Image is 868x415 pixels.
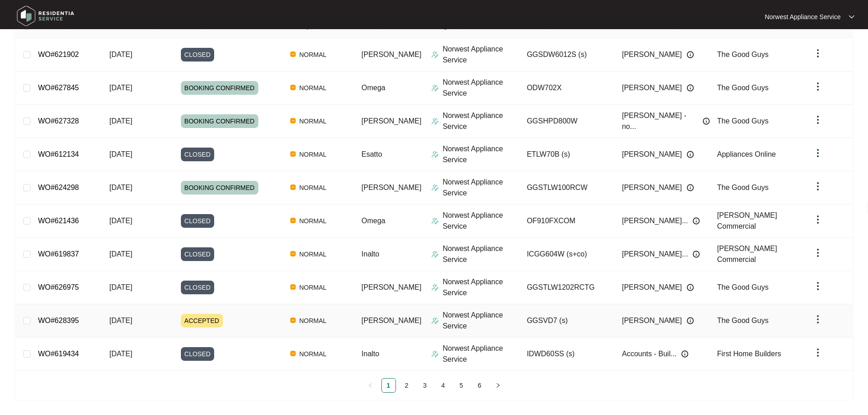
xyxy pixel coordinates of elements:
[109,217,132,225] span: [DATE]
[622,215,688,226] span: [PERSON_NAME]...
[473,378,487,393] li: 6
[296,82,330,93] span: NORMAL
[812,114,823,125] img: dropdown arrow
[519,72,615,105] td: ODW702X
[693,217,700,225] img: Info icon
[400,379,414,392] a: 2
[765,12,841,21] p: Norwest Appliance Service
[361,350,379,358] span: Inalto
[181,148,215,161] span: CLOSED
[717,84,769,92] span: The Good Guys
[290,85,296,90] img: Vercel Logo
[519,238,615,271] td: ICGG604W (s+co)
[693,251,700,258] img: Info icon
[431,217,439,225] img: Assigner Icon
[812,81,823,92] img: dropdown arrow
[442,177,519,199] p: Norwest Appliance Service
[418,378,432,393] li: 3
[109,51,132,58] span: [DATE]
[181,281,215,294] span: CLOSED
[519,38,615,72] td: GGSDW6012S (s)
[812,181,823,192] img: dropdown arrow
[622,149,682,160] span: [PERSON_NAME]
[442,110,519,132] p: Norwest Appliance Service
[519,105,615,138] td: GGSHPD800W
[290,318,296,323] img: Vercel Logo
[436,378,451,393] li: 4
[290,251,296,256] img: Vercel Logo
[812,148,823,159] img: dropdown arrow
[290,118,296,123] img: Vercel Logo
[519,271,615,304] td: GGSTLW1202RCTG
[296,215,330,226] span: NORMAL
[431,284,439,291] img: Assigner Icon
[431,184,439,191] img: Assigner Icon
[717,51,769,58] span: The Good Guys
[454,378,469,393] li: 5
[687,317,694,324] img: Info icon
[361,84,385,92] span: Omega
[622,82,682,93] span: [PERSON_NAME]
[181,81,258,95] span: BOOKING CONFIRMED
[109,117,132,125] span: [DATE]
[491,378,505,393] li: Next Page
[361,184,421,191] span: [PERSON_NAME]
[717,184,769,191] span: The Good Guys
[717,150,776,158] span: Appliances Online
[109,317,132,324] span: [DATE]
[622,182,682,193] span: [PERSON_NAME]
[442,277,519,298] p: Norwest Appliance Service
[431,350,439,358] img: Assigner Icon
[431,118,439,125] img: Assigner Icon
[38,350,79,358] a: WO#619434
[181,114,258,128] span: BOOKING CONFIRMED
[296,315,330,326] span: NORMAL
[812,314,823,325] img: dropdown arrow
[519,338,615,371] td: IDWD60SS (s)
[442,343,519,365] p: Norwest Appliance Service
[382,379,395,392] a: 1
[361,250,379,258] span: Inalto
[38,150,79,158] a: WO#612134
[812,48,823,59] img: dropdown arrow
[717,117,769,125] span: The Good Guys
[296,49,330,60] span: NORMAL
[290,351,296,356] img: Vercel Logo
[437,379,450,392] a: 4
[622,348,677,359] span: Accounts - Buil...
[296,249,330,260] span: NORMAL
[296,149,330,160] span: NORMAL
[442,243,519,265] p: Norwest Appliance Service
[14,2,77,30] img: residentia service logo
[687,84,694,92] img: Info icon
[812,214,823,225] img: dropdown arrow
[703,118,710,125] img: Info icon
[109,84,132,92] span: [DATE]
[296,282,330,293] span: NORMAL
[687,184,694,191] img: Info icon
[687,51,694,58] img: Info icon
[717,211,777,230] span: [PERSON_NAME] Commercial
[495,383,501,388] span: right
[681,350,688,358] img: Info icon
[519,171,615,205] td: GGSTLW100RCW
[622,49,682,60] span: [PERSON_NAME]
[491,378,505,393] button: right
[431,84,439,92] img: Assigner Icon
[687,151,694,158] img: Info icon
[812,347,823,358] img: dropdown arrow
[381,378,396,393] li: 1
[519,138,615,171] td: ETLW70B (s)
[181,247,215,261] span: CLOSED
[361,150,382,158] span: Esatto
[361,51,421,58] span: [PERSON_NAME]
[717,245,777,263] span: [PERSON_NAME] Commercial
[38,217,79,225] a: WO#621436
[181,347,215,361] span: CLOSED
[442,77,519,99] p: Norwest Appliance Service
[519,304,615,338] td: GGSVD7 (s)
[290,218,296,223] img: Vercel Logo
[290,51,296,57] img: Vercel Logo
[361,117,421,125] span: [PERSON_NAME]
[622,315,682,326] span: [PERSON_NAME]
